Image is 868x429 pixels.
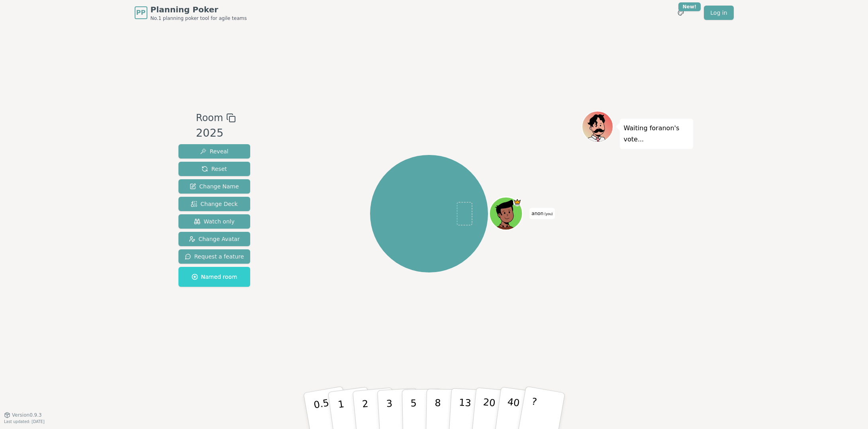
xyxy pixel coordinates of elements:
[178,162,251,176] button: Reset
[136,8,145,18] span: PP
[192,273,237,281] span: Named room
[196,111,223,125] span: Room
[543,212,553,216] span: (you)
[178,179,251,194] button: Change Name
[704,6,733,20] a: Log in
[178,232,251,246] button: Change Avatar
[178,249,251,264] button: Request a feature
[189,235,240,243] span: Change Avatar
[185,253,244,261] span: Request a feature
[178,267,251,287] button: Named room
[202,165,227,173] span: Reset
[178,144,251,159] button: Reveal
[624,123,689,145] p: Waiting for anon 's vote...
[135,4,247,22] a: PPPlanning PokerNo.1 planning poker tool for agile teams
[529,208,555,219] span: Click to change your name
[674,6,688,20] button: New!
[12,412,42,418] span: Version 0.9.3
[194,217,235,225] span: Watch only
[513,198,521,206] span: anon is the host
[151,4,247,15] span: Planning Poker
[490,198,521,229] button: Click to change your avatar
[178,214,251,229] button: Watch only
[151,15,247,22] span: No.1 planning poker tool for agile teams
[678,2,701,11] div: New!
[4,412,42,418] button: Version0.9.3
[196,125,236,141] div: 2025
[4,419,45,424] span: Last updated: [DATE]
[178,197,251,211] button: Change Deck
[190,182,239,190] span: Change Name
[191,200,237,208] span: Change Deck
[200,147,228,155] span: Reveal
